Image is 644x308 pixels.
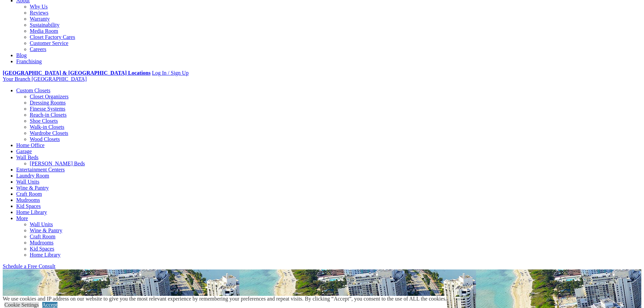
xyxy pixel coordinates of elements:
a: Finesse Systems [30,106,65,112]
a: Log In / Sign Up [152,70,188,76]
a: Sustainability [30,22,59,28]
a: Customer Service [30,40,68,46]
a: Craft Room [16,191,42,197]
span: [GEOGRAPHIC_DATA] [31,76,87,82]
a: Wine & Pantry [30,228,62,233]
a: Closet Organizers [30,94,69,99]
a: Wine & Pantry [16,185,49,191]
a: Entertainment Centers [16,167,65,172]
a: Shoe Closets [30,118,58,124]
a: Wardrobe Closets [30,130,68,136]
a: Custom Closets [16,88,50,93]
a: Media Room [30,28,58,34]
a: Wall Units [30,221,53,227]
a: Reach-in Closets [30,112,67,118]
a: Home Library [16,209,47,215]
a: Reviews [30,10,48,16]
a: Wood Closets [30,136,60,142]
a: Careers [30,46,46,52]
a: Kid Spaces [30,246,54,252]
a: Craft Room [30,234,55,239]
a: Home Library [30,252,61,258]
a: [PERSON_NAME] Beds [30,161,85,166]
a: Garage [16,148,32,154]
a: Cookie Settings [4,302,39,308]
a: Wall Beds [16,155,39,160]
a: [GEOGRAPHIC_DATA] & [GEOGRAPHIC_DATA] Locations [3,70,150,76]
a: Schedule a Free Consult (opens a dropdown menu) [3,263,55,269]
a: Mudrooms [16,197,40,203]
a: Closet Factory Cares [30,34,75,40]
a: More menu text will display only on big screen [16,215,28,221]
a: Blog [16,52,27,58]
a: Warranty [30,16,50,22]
a: Accept [42,302,57,308]
a: Franchising [16,58,42,64]
a: Mudrooms [30,240,53,245]
a: Your Branch [GEOGRAPHIC_DATA] [3,76,87,82]
a: Dressing Rooms [30,100,66,105]
a: Laundry Room [16,173,49,179]
a: Walk-in Closets [30,124,64,130]
a: Wall Units [16,179,39,185]
a: Kid Spaces [16,203,41,209]
a: Why Us [30,4,48,9]
div: We use cookies and IP address on our website to give you the most relevant experience by remember... [3,296,447,302]
a: Home Office [16,142,45,148]
span: Your Branch [3,76,30,82]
